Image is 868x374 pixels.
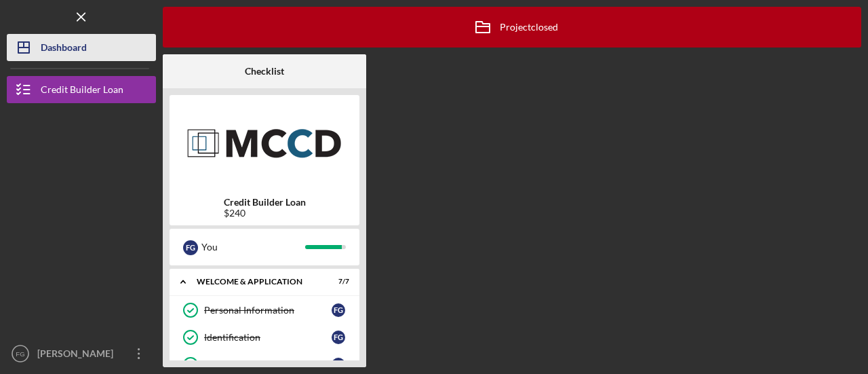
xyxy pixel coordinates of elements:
div: F G [332,358,345,371]
div: Credit Builder Loan [41,76,123,107]
div: 7 / 7 [325,278,349,286]
b: Credit Builder Loan [224,197,306,208]
img: Product logo [170,102,359,183]
div: F G [332,331,345,344]
div: Dashboard [41,34,87,64]
div: $240 [224,208,306,219]
div: Loan Application [204,359,332,370]
a: IdentificationFG [176,324,353,351]
text: FG [16,350,24,358]
div: F G [183,240,198,255]
div: Project closed [466,10,558,44]
button: FG[PERSON_NAME] [7,340,156,367]
a: Personal InformationFG [176,297,353,324]
div: You [201,236,305,259]
div: [PERSON_NAME] [34,340,122,371]
div: Welcome & Application [197,278,315,286]
button: Dashboard [7,34,156,61]
div: Personal Information [204,305,332,316]
div: Identification [204,332,332,343]
button: Credit Builder Loan [7,76,156,103]
div: F G [332,303,345,317]
b: Checklist [245,66,284,77]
